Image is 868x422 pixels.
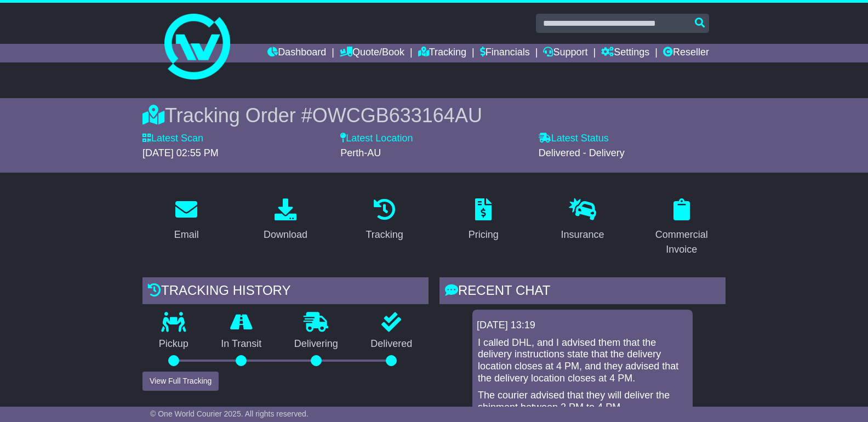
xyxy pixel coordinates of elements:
span: OWCGB633164AU [312,104,482,127]
a: Email [167,195,206,246]
div: Tracking history [142,277,429,307]
p: Delivering [278,338,355,350]
p: In Transit [205,338,278,350]
a: Download [256,195,315,246]
p: Delivered [355,338,429,350]
span: [DATE] 02:55 PM [142,147,219,158]
button: View Full Tracking [142,372,219,391]
div: RECENT CHAT [439,277,726,307]
span: Delivered - Delivery [539,147,625,158]
label: Latest Location [340,133,413,145]
div: [DATE] 13:19 [477,320,688,332]
p: Pickup [142,338,205,350]
a: Support [543,44,587,62]
div: Tracking Order # [142,104,726,127]
a: Dashboard [267,44,326,62]
div: Download [264,227,307,242]
span: © One World Courier 2025. All rights reserved. [150,409,309,418]
a: Financials [480,44,530,62]
div: Tracking [366,227,403,242]
a: Quote/Book [340,44,404,62]
div: Email [174,227,199,242]
label: Latest Status [539,133,609,145]
label: Latest Scan [142,133,203,145]
a: Tracking [418,44,466,62]
a: Reseller [663,44,709,62]
p: I called DHL, and I advised them that the delivery instructions state that the delivery location ... [478,337,687,384]
p: The courier advised that they will deliver the shipment between 2 PM to 4 PM. [478,390,687,413]
div: Pricing [469,227,499,242]
a: Pricing [461,195,506,246]
a: Tracking [359,195,410,246]
a: Settings [601,44,649,62]
span: Perth-AU [340,147,381,158]
a: Insurance [553,195,611,246]
div: Insurance [561,227,604,242]
a: Commercial Invoice [637,195,726,261]
div: Commercial Invoice [644,227,718,257]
